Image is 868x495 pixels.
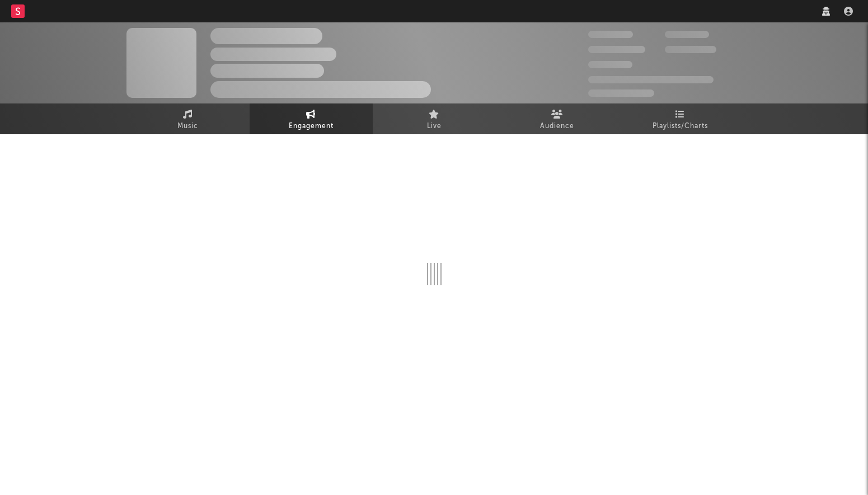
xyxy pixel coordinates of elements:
span: Jump Score: 85.0 [588,89,654,97]
span: Playlists/Charts [653,120,708,133]
span: 1,000,000 [665,46,716,53]
span: 50,000,000 [588,46,645,53]
span: Audience [540,120,574,133]
span: 50,000,000 Monthly Listeners [588,76,714,83]
a: Music [126,103,250,134]
span: Music [177,120,198,133]
a: Playlists/Charts [619,103,742,134]
a: Audience [496,103,619,134]
span: Live [427,120,442,133]
span: 100,000 [588,61,632,68]
span: 100,000 [665,31,709,38]
a: Engagement [250,103,373,134]
a: Live [373,103,496,134]
span: Engagement [289,120,334,133]
span: 300,000 [588,31,633,38]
